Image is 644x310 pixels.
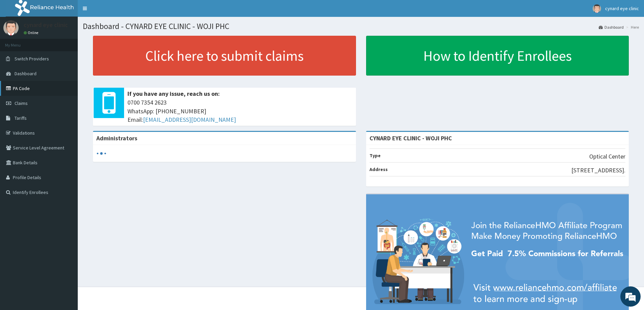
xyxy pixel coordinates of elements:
[83,22,639,31] h1: Dashboard - CYNARD EYE CLINIC - WOJI PHC
[24,22,68,28] p: cynard eye clinic
[127,90,220,97] b: If you have any issue, reach us on:
[143,116,236,123] a: [EMAIL_ADDRESS][DOMAIN_NAME]
[366,36,629,76] a: How to Identify Enrollees
[127,98,353,124] span: 0700 7354 2623 WhatsApp: [PHONE_NUMBER] Email:
[3,20,19,35] img: User Image
[589,152,625,161] p: Optical Center
[15,56,49,62] span: Switch Providers
[15,71,37,77] span: Dashboard
[96,148,106,159] svg: audio-loading
[571,166,625,175] p: [STREET_ADDRESS].
[369,134,452,142] strong: CYNARD EYE CLINIC - WOJI PHC
[93,36,356,76] a: Click here to submit claims
[369,166,388,172] b: Address
[605,5,639,11] span: cynard eye clinic
[96,134,137,142] b: Administrators
[624,24,639,30] li: Here
[24,30,40,35] a: Online
[593,4,601,13] img: User Image
[15,100,28,106] span: Claims
[15,115,27,121] span: Tariffs
[369,152,381,159] b: Type
[599,24,624,30] a: Dashboard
